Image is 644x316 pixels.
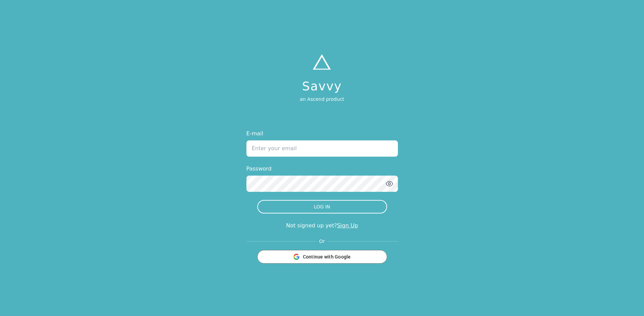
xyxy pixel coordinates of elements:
[337,222,358,229] a: Sign Up
[286,222,337,229] span: Not signed up yet?
[303,253,351,260] span: Continue with Google
[246,140,398,157] input: Enter your email
[257,250,387,264] button: Continue with Google
[316,238,328,245] span: Or
[246,130,398,138] label: E-mail
[300,96,344,103] p: an Ascend product
[257,200,387,213] button: LOG IN
[246,165,398,173] label: Password
[300,80,344,93] h1: Savvy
